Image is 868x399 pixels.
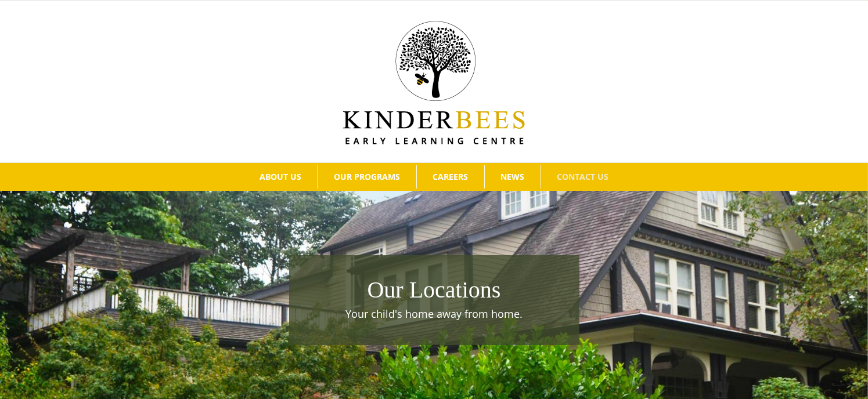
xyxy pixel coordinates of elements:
a: OUR PROGRAMS [318,165,416,188]
span: ABOUT US [260,173,301,181]
p: Your child's home away from home. [295,306,574,322]
a: CAREERS [417,165,484,188]
h1: Our Locations [295,274,574,306]
span: OUR PROGRAMS [334,173,400,181]
nav: Main Menu [17,163,851,191]
span: CONTACT US [557,173,608,181]
span: CAREERS [433,173,468,181]
span: NEWS [500,173,524,181]
a: CONTACT US [541,165,625,188]
img: Kinder Bees Logo [343,21,525,144]
a: ABOUT US [244,165,318,188]
a: NEWS [485,165,541,188]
